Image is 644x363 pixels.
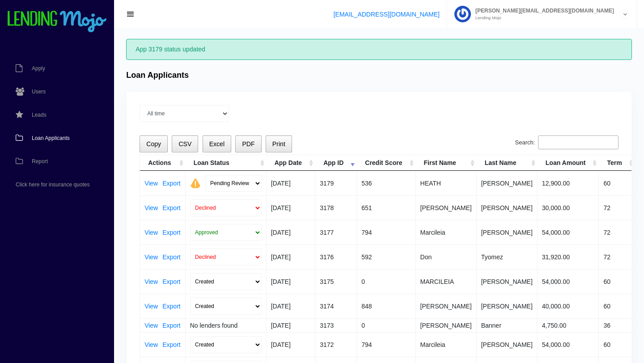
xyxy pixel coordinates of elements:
img: warning.png [190,178,201,189]
td: 651 [357,195,415,220]
td: 3175 [315,269,357,294]
a: View [144,254,158,260]
a: Export [162,303,180,309]
td: 40,000.00 [538,294,599,318]
th: Loan Amount: activate to sort column ascending [538,155,599,171]
span: Users [32,89,46,94]
small: Lending Mojo [471,16,614,20]
td: [DATE] [267,171,315,195]
button: CSV [172,135,198,153]
td: 794 [357,220,415,245]
td: 3173 [315,318,357,332]
a: Export [162,322,180,329]
td: 0 [357,269,415,294]
td: 54,000.00 [538,332,599,357]
td: 3179 [315,171,357,195]
td: 60 [599,294,635,318]
a: [EMAIL_ADDRESS][DOMAIN_NAME] [334,11,440,18]
span: PDF [242,140,254,148]
td: 72 [599,245,635,269]
td: 0 [357,318,415,332]
a: Export [162,254,180,260]
td: [PERSON_NAME] [416,195,477,220]
td: Marcileia [416,332,477,357]
td: No lenders found [186,318,267,332]
th: Last Name: activate to sort column ascending [477,155,538,171]
td: 3177 [315,220,357,245]
a: View [144,279,158,285]
span: [PERSON_NAME][EMAIL_ADDRESS][DOMAIN_NAME] [471,8,614,13]
a: Export [162,279,180,285]
td: 12,900.00 [538,171,599,195]
span: Excel [209,140,225,148]
input: Search: [538,135,619,150]
td: 4,750.00 [538,318,599,332]
td: [PERSON_NAME] [477,332,538,357]
a: View [144,303,158,309]
span: Leads [32,112,47,118]
th: First Name: activate to sort column ascending [416,155,477,171]
td: 60 [599,269,635,294]
td: 54,000.00 [538,220,599,245]
td: 592 [357,245,415,269]
td: [DATE] [267,332,315,357]
a: Export [162,180,180,186]
td: 31,920.00 [538,245,599,269]
td: Banner [477,318,538,332]
td: [PERSON_NAME] [416,294,477,318]
td: 3178 [315,195,357,220]
div: App 3179 status updated [126,39,632,60]
td: 3176 [315,245,357,269]
th: Actions: activate to sort column ascending [140,155,186,171]
a: View [144,205,158,211]
td: Marcileia [416,220,477,245]
td: [PERSON_NAME] [416,318,477,332]
a: View [144,180,158,186]
a: Export [162,342,180,348]
td: [PERSON_NAME] [477,220,538,245]
button: PDF [235,135,261,153]
td: [DATE] [267,294,315,318]
td: MARCILEIA [416,269,477,294]
button: Print [266,135,292,153]
td: [DATE] [267,195,315,220]
td: [DATE] [267,269,315,294]
td: 60 [599,332,635,357]
td: 72 [599,220,635,245]
td: 3174 [315,294,357,318]
td: 536 [357,171,415,195]
td: 72 [599,195,635,220]
td: [PERSON_NAME] [477,195,538,220]
a: View [144,342,158,348]
td: 848 [357,294,415,318]
button: Copy [140,135,168,153]
th: Term: activate to sort column ascending [599,155,635,171]
span: CSV [178,140,191,148]
span: Loan Applicants [32,135,70,141]
a: Export [162,229,180,236]
td: HEATH [416,171,477,195]
td: 3172 [315,332,357,357]
img: Profile image [454,6,471,22]
span: Report [32,159,48,164]
h4: Loan Applicants [126,71,189,80]
td: 36 [599,318,635,332]
th: Credit Score: activate to sort column ascending [357,155,415,171]
td: [PERSON_NAME] [477,294,538,318]
td: 30,000.00 [538,195,599,220]
a: Export [162,205,180,211]
span: Print [272,140,285,148]
span: Click here for insurance quotes [16,182,89,187]
label: Search: [515,135,619,150]
img: logo-small.png [7,11,107,33]
td: 54,000.00 [538,269,599,294]
a: View [144,229,158,236]
th: Loan Status: activate to sort column ascending [186,155,267,171]
td: [DATE] [267,318,315,332]
td: [DATE] [267,245,315,269]
a: View [144,322,158,329]
th: App Date: activate to sort column ascending [267,155,315,171]
td: Don [416,245,477,269]
th: App ID: activate to sort column ascending [315,155,357,171]
td: [DATE] [267,220,315,245]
